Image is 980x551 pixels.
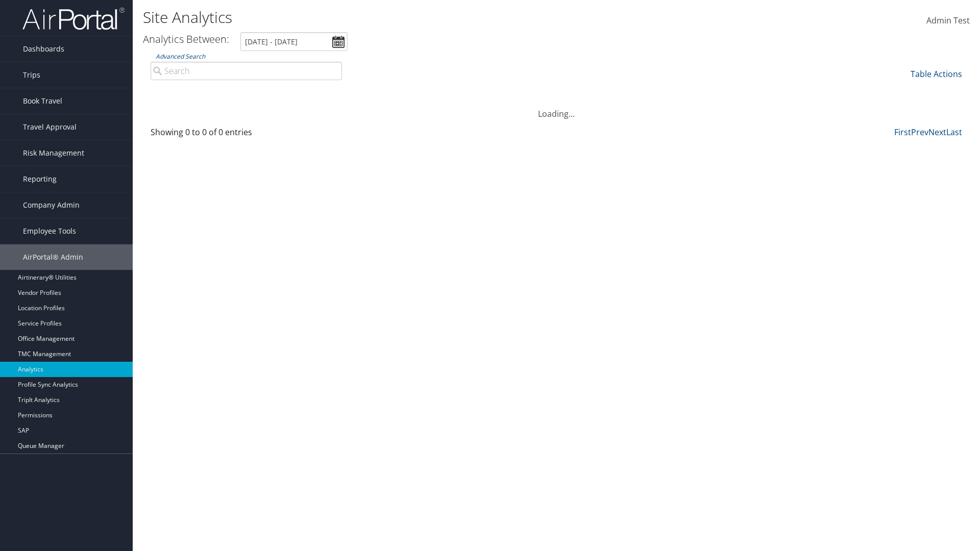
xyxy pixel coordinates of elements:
[143,95,970,120] div: Loading...
[926,15,970,26] span: Admin Test
[928,127,946,138] a: Next
[911,127,928,138] a: Prev
[23,244,83,270] span: AirPortal® Admin
[156,52,205,61] a: Advanced Search
[240,32,348,51] input: [DATE] - [DATE]
[911,68,962,80] a: Table Actions
[151,126,342,143] div: Showing 0 to 0 of 0 entries
[946,127,962,138] a: Last
[143,32,229,46] h3: Analytics Between:
[23,166,57,192] span: Reporting
[23,88,62,114] span: Book Travel
[151,62,342,80] input: Advanced Search
[23,140,84,166] span: Risk Management
[23,62,40,88] span: Trips
[23,36,64,62] span: Dashboards
[143,7,694,28] h1: Site Analytics
[22,7,125,31] img: airportal-logo.png
[23,192,80,218] span: Company Admin
[894,127,911,138] a: First
[23,218,76,244] span: Employee Tools
[23,114,77,140] span: Travel Approval
[926,5,970,37] a: Admin Test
